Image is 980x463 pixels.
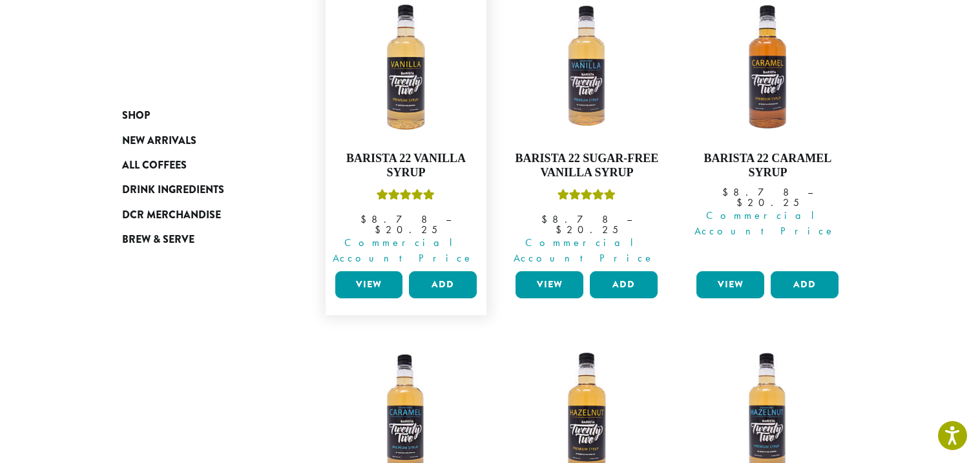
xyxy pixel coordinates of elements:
[558,187,616,207] div: Rated 5.00 out of 5
[327,235,481,266] span: Commercial Account Price
[122,158,187,174] span: All Coffees
[122,182,224,198] span: Drink Ingredients
[375,223,437,236] bdi: 20.25
[516,271,583,298] a: View
[693,152,842,180] h4: Barista 22 Caramel Syrup
[556,223,618,236] bdi: 20.25
[122,108,150,124] span: Shop
[122,128,277,152] a: New Arrivals
[446,212,451,226] span: –
[360,212,371,226] span: $
[541,212,614,226] bdi: 8.78
[512,152,661,180] h4: Barista 22 Sugar-Free Vanilla Syrup
[332,152,481,180] h4: Barista 22 Vanilla Syrup
[360,212,433,226] bdi: 8.78
[736,196,799,209] bdi: 20.25
[696,271,764,298] a: View
[722,185,733,199] span: $
[122,178,277,202] a: Drink Ingredients
[122,103,277,128] a: Shop
[541,212,552,226] span: $
[122,203,277,227] a: DCR Merchandise
[771,271,839,298] button: Add
[375,223,386,236] span: $
[122,232,194,248] span: Brew & Serve
[122,207,221,223] span: DCR Merchandise
[122,133,196,149] span: New Arrivals
[808,185,813,199] span: –
[507,235,661,266] span: Commercial Account Price
[556,223,567,236] span: $
[122,227,277,252] a: Brew & Serve
[736,196,747,209] span: $
[688,208,842,239] span: Commercial Account Price
[335,271,403,298] a: View
[590,271,658,298] button: Add
[122,153,277,178] a: All Coffees
[722,185,795,199] bdi: 8.78
[377,187,435,207] div: Rated 5.00 out of 5
[627,212,632,226] span: –
[409,271,477,298] button: Add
